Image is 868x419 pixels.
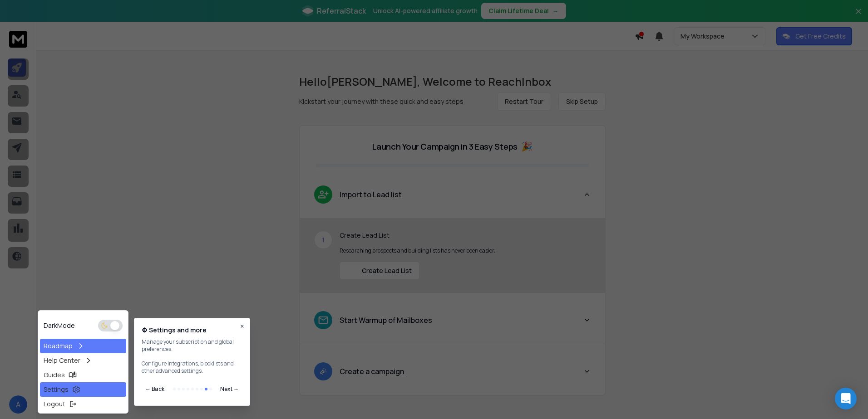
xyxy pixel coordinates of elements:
button: leadCreate a campaign [300,355,605,395]
div: 1 [314,231,332,249]
p: Help Center [44,356,80,365]
button: Restart Tour [497,93,551,111]
button: leadImport to Lead list [300,178,605,218]
p: Roadmap [44,341,73,351]
p: Logout [44,400,65,409]
button: leadStart Warmup of Mailboxes [300,304,605,344]
p: Researching prospects and building lists has never been easier. [340,247,591,254]
p: Dark Mode [44,321,75,330]
span: ReferralStack [317,5,366,16]
span: 🎉 [521,140,533,153]
img: lead [317,189,329,200]
img: lead [347,265,358,276]
p: Kickstart your journey with these quick and easy steps [299,97,464,106]
p: Settings [44,385,69,394]
img: lead [317,365,329,377]
button: A [9,395,27,414]
button: Claim Lifetime Deal→ [481,3,566,19]
button: Get Free Credits [776,27,852,45]
p: Start Warmup of Mailboxes [340,315,432,326]
p: Launch Your Campaign in 3 Easy Steps [372,140,518,153]
div: Open Intercom Messenger [835,388,857,409]
p: Create Lead List [340,231,591,240]
a: Help Center [40,353,126,368]
button: Close banner [853,5,864,27]
p: My Workspace [681,32,728,41]
p: Create a campaign [340,366,404,377]
span: Skip Setup [566,97,598,106]
p: Get Free Credits [795,32,846,41]
button: Skip Setup [558,93,606,111]
h1: Hello [PERSON_NAME] , Welcome to ReachInbox [299,74,606,89]
button: Create Lead List [340,262,419,280]
div: leadImport to Lead list [300,218,605,292]
a: Roadmap [40,339,126,353]
a: Guides [40,368,126,382]
p: Guides [44,370,65,380]
a: Settings [40,382,126,397]
img: lead [317,314,329,326]
p: Import to Lead list [340,189,402,200]
p: Unlock AI-powered affiliate growth [373,6,478,15]
span: → [552,6,559,15]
